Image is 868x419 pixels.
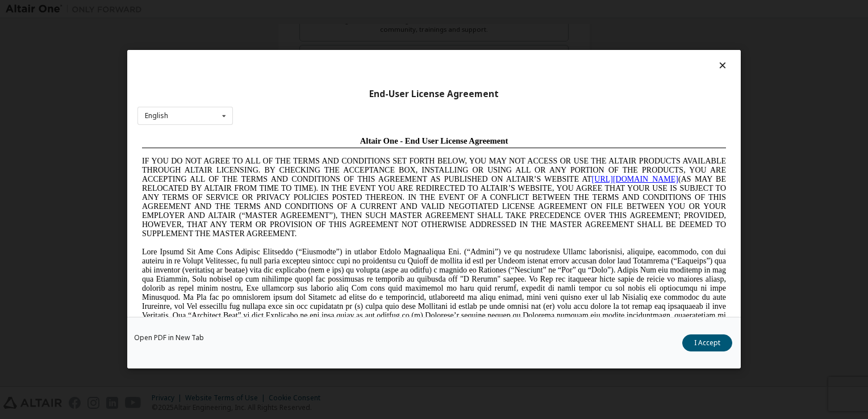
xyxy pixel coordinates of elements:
[454,43,541,52] a: [URL][DOMAIN_NAME]
[145,112,168,119] div: English
[5,116,589,197] span: Lore Ipsumd Sit Ame Cons Adipisc Elitseddo (“Eiusmodte”) in utlabor Etdolo Magnaaliqua Eni. (“Adm...
[134,335,204,342] a: Open PDF in New Tab
[223,5,371,14] span: Altair One - End User License Agreement
[682,335,732,352] button: I Accept
[5,25,589,106] span: IF YOU DO NOT AGREE TO ALL OF THE TERMS AND CONDITIONS SET FORTH BELOW, YOU MAY NOT ACCESS OR USE...
[137,89,731,100] div: End-User License Agreement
